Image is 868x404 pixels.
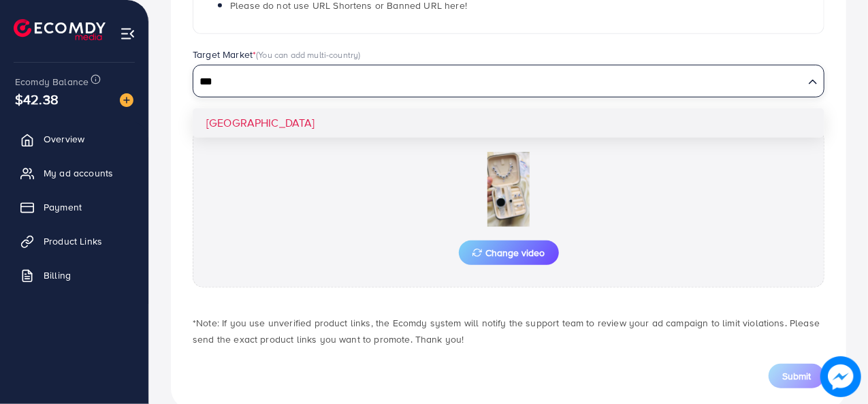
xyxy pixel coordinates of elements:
[14,19,106,40] img: logo
[193,65,824,97] div: Search for option
[10,262,138,289] a: Billing
[10,228,138,255] a: Product Links
[769,364,824,388] button: Submit
[440,152,577,227] img: Preview Image
[195,72,803,93] input: Search for option
[256,48,360,61] span: (You can add multi-country)
[120,26,135,42] img: menu
[193,108,824,138] li: [GEOGRAPHIC_DATA]
[459,240,559,265] button: Change video
[15,75,89,89] span: Ecomdy Balance
[10,159,138,187] a: My ad accounts
[472,248,545,258] span: Change video
[782,369,811,383] span: Submit
[120,93,133,107] img: image
[193,315,824,347] p: *Note: If you use unverified product links, the Ecomdy system will notify the support team to rev...
[193,48,361,61] label: Target Market
[44,234,102,248] span: Product Links
[10,125,138,153] a: Overview
[44,200,82,214] span: Payment
[15,89,59,109] span: $42.38
[44,268,71,282] span: Billing
[10,193,138,221] a: Payment
[44,132,84,146] span: Overview
[820,356,861,397] img: image
[44,166,113,180] span: My ad accounts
